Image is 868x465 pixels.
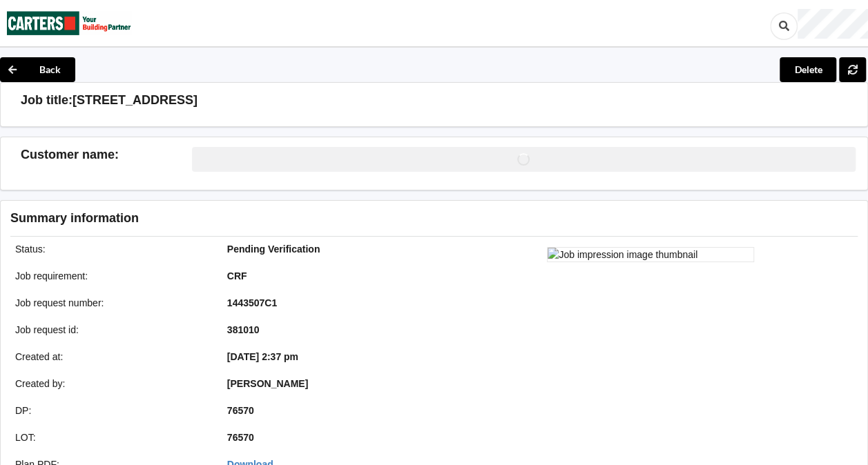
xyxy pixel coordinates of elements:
[227,432,254,443] b: 76570
[6,431,218,444] div: LOT :
[6,296,218,310] div: Job request number :
[6,323,218,337] div: Job request id :
[10,210,641,226] h3: Summary information
[21,147,192,163] h3: Customer name :
[6,404,218,417] div: DP :
[227,297,277,308] b: 1443507C1
[780,57,836,82] button: Delete
[227,405,254,416] b: 76570
[227,378,308,389] b: [PERSON_NAME]
[21,92,73,108] h3: Job title:
[227,244,320,255] b: Pending Verification
[6,269,218,283] div: Job requirement :
[6,350,218,364] div: Created at :
[6,242,218,256] div: Status :
[227,351,298,362] b: [DATE] 2:37 pm
[73,92,197,108] h3: [STREET_ADDRESS]
[227,324,260,335] b: 381010
[7,1,131,46] img: Carters
[227,270,247,281] b: CRF
[6,377,218,390] div: Created by :
[798,9,868,39] div: User Profile
[547,247,754,262] img: Job impression image thumbnail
